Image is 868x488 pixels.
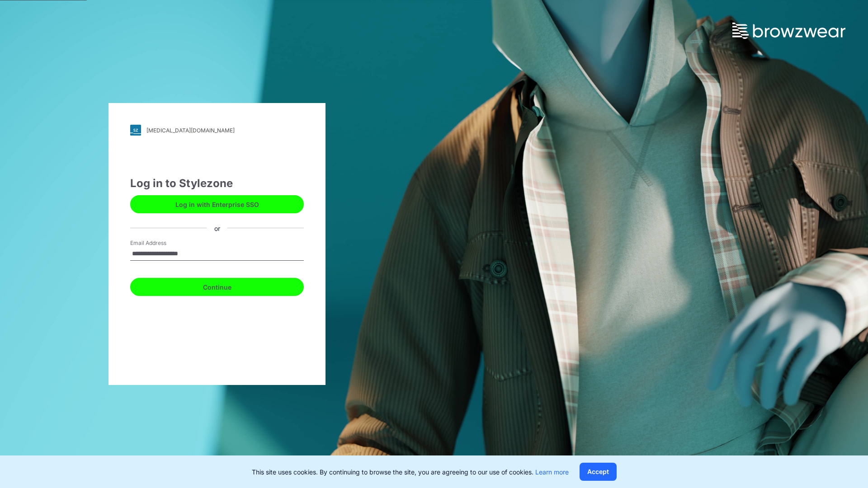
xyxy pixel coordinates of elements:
button: Accept [580,463,617,481]
div: or [207,223,227,233]
a: [MEDICAL_DATA][DOMAIN_NAME] [130,125,304,136]
div: Log in to Stylezone [130,175,304,192]
img: browzwear-logo.73288ffb.svg [732,23,845,39]
button: Continue [130,278,304,296]
button: Log in with Enterprise SSO [130,195,304,213]
img: svg+xml;base64,PHN2ZyB3aWR0aD0iMjgiIGhlaWdodD0iMjgiIHZpZXdCb3g9IjAgMCAyOCAyOCIgZmlsbD0ibm9uZSIgeG... [130,125,141,136]
p: This site uses cookies. By continuing to browse the site, you are agreeing to our use of cookies. [252,467,569,477]
a: Learn more [535,468,569,476]
div: [MEDICAL_DATA][DOMAIN_NAME] [146,127,235,134]
label: Email Address [130,239,193,247]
